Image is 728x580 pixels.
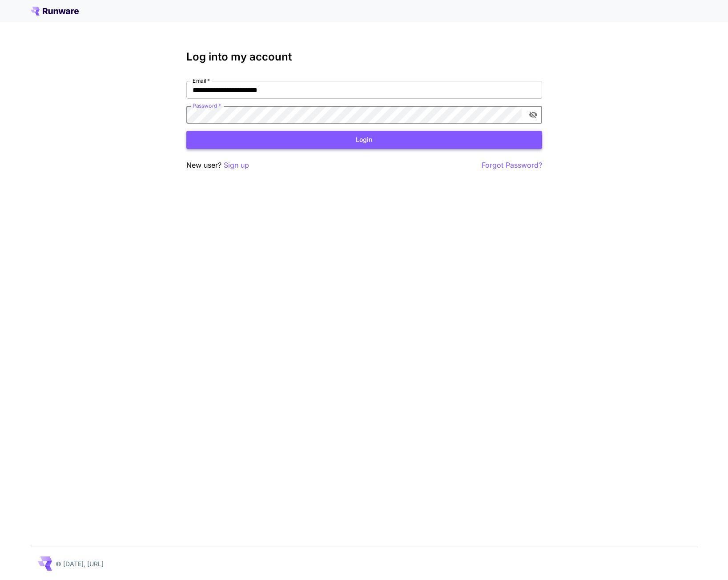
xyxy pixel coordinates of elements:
[186,131,542,149] button: Login
[193,77,210,85] label: Email
[186,51,542,63] h3: Log into my account
[525,107,541,123] button: toggle password visibility
[193,102,221,109] label: Password
[482,160,542,171] button: Forgot Password?
[56,559,104,568] p: © [DATE], [URL]
[224,160,249,171] button: Sign up
[186,160,249,171] p: New user?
